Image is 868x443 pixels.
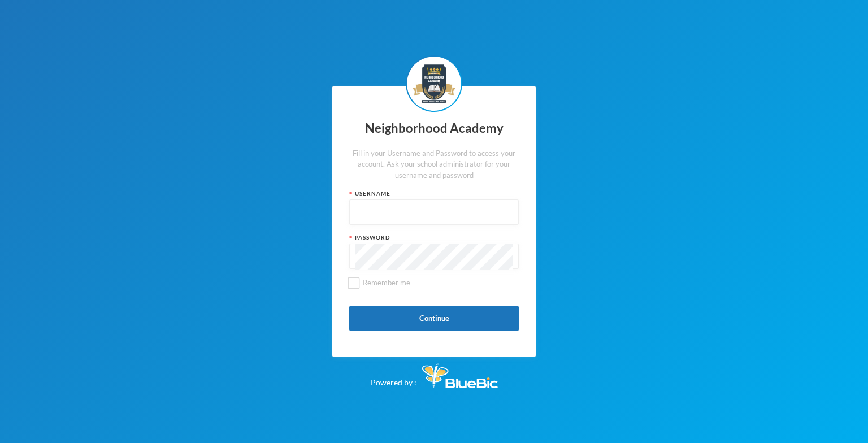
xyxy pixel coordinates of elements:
[371,357,498,388] div: Powered by :
[349,118,519,140] div: Neighborhood Academy
[349,306,519,331] button: Continue
[349,148,519,181] div: Fill in your Username and Password to access your account. Ask your school administrator for your...
[358,278,415,287] span: Remember me
[349,189,519,198] div: Username
[349,233,519,242] div: Password
[422,363,498,388] img: Bluebic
